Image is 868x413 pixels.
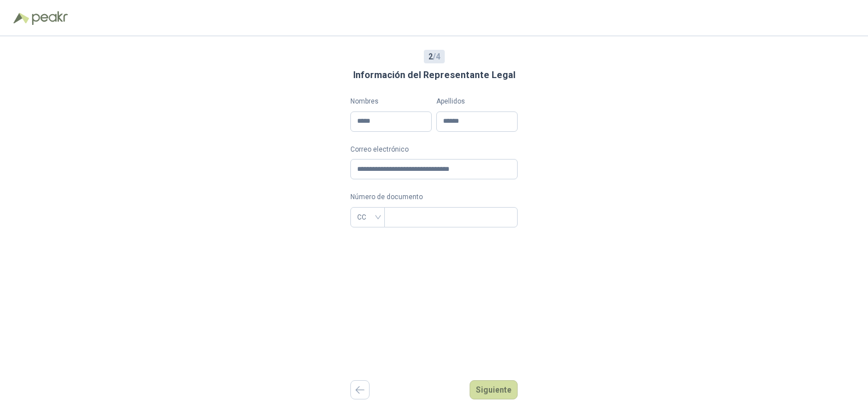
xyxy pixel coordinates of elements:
[350,192,518,203] p: Número de documento
[14,12,29,24] img: Logo
[428,50,440,63] span: / 4
[436,96,518,107] label: Apellidos
[350,144,518,155] label: Correo electrónico
[470,380,518,399] button: Siguiente
[357,209,378,226] span: CC
[353,68,515,83] h3: Información del Representante Legal
[428,52,433,61] b: 2
[350,96,432,107] label: Nombres
[32,11,68,25] img: Peakr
